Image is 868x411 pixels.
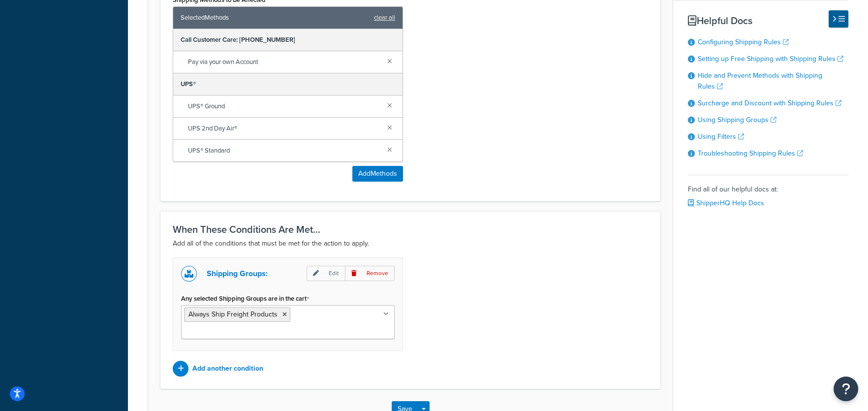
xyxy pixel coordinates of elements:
[698,115,776,125] a: Using Shipping Groups
[173,238,648,250] p: Add all of the conditions that must be met for the action to apply.
[173,73,403,95] div: UPS®
[698,70,822,92] a: Hide and Prevent Methods with Shipping Rules
[181,11,369,25] span: Selected Methods
[829,10,848,28] button: Hide Help Docs
[688,175,848,210] div: Find all of our helpful docs at:
[207,267,268,281] p: Shipping Groups:
[181,295,309,303] label: Any selected Shipping Groups are in the cart
[188,309,278,319] span: Always Ship Freight Products
[188,122,379,135] span: UPS 2nd Day Air®
[698,37,789,47] a: Configuring Shipping Rules
[688,15,848,26] h3: Helpful Docs
[352,166,403,182] button: AddMethods
[374,11,395,25] a: clear all
[834,377,858,401] button: Open Resource Center
[698,131,744,142] a: Using Filters
[688,198,764,208] a: ShipperHQ Help Docs
[188,144,379,158] span: UPS® Standard
[307,266,345,281] p: Edit
[698,98,841,108] a: Surcharge and Discount with Shipping Rules
[173,224,648,235] h3: When These Conditions Are Met...
[192,362,263,376] p: Add another condition
[698,148,803,158] a: Troubleshooting Shipping Rules
[345,266,395,281] p: Remove
[698,54,843,64] a: Setting up Free Shipping with Shipping Rules
[188,55,379,69] span: Pay via your own Account
[188,99,379,113] span: UPS® Ground
[173,29,403,51] div: Call Customer Care: [PHONE_NUMBER]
